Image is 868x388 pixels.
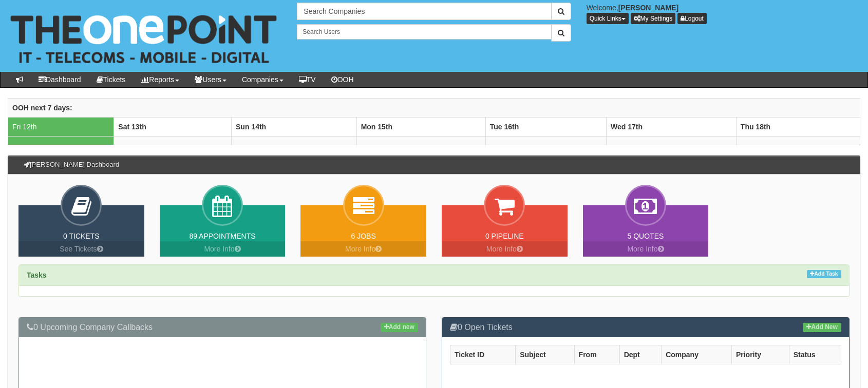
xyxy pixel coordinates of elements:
[187,72,234,87] a: Users
[442,241,568,257] a: More Info
[628,232,664,240] a: 5 Quotes
[8,99,860,118] th: OOH next 7 days:
[63,232,100,240] a: 0 Tickets
[297,24,551,40] input: Search Users
[736,118,860,137] th: Thu 18th
[297,3,551,20] input: Search Companies
[677,13,707,24] a: Logout
[381,323,418,332] a: Add new
[133,72,187,87] a: Reports
[18,241,144,257] a: See Tickets
[189,232,255,240] a: 89 Appointments
[485,118,606,137] th: Tue 16th
[631,13,676,24] a: My Settings
[356,118,485,137] th: Mon 15th
[8,118,114,137] td: Fri 12th
[450,323,841,332] h3: 0 Open Tickets
[807,270,841,279] a: Add Task
[618,4,678,12] b: [PERSON_NAME]
[234,72,291,87] a: Companies
[27,271,47,279] strong: Tasks
[89,72,134,87] a: Tickets
[114,118,232,137] th: Sat 13th
[27,323,418,332] h3: 0 Upcoming Company Callbacks
[619,345,661,364] th: Dept
[450,345,516,364] th: Ticket ID
[291,72,324,87] a: TV
[731,345,789,364] th: Priority
[351,232,376,240] a: 6 Jobs
[662,345,732,364] th: Company
[300,241,426,257] a: More Info
[485,232,524,240] a: 0 Pipeline
[324,72,362,87] a: OOH
[232,118,357,137] th: Sun 14th
[789,345,841,364] th: Status
[803,323,841,332] a: Add New
[31,72,89,87] a: Dashboard
[587,13,629,24] button: Quick Links
[607,118,737,137] th: Wed 17th
[583,241,709,257] a: More Info
[18,156,124,173] h3: [PERSON_NAME] Dashboard
[579,3,868,24] div: Welcome,
[516,345,574,364] th: Subject
[160,241,286,257] a: More Info
[574,345,619,364] th: From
